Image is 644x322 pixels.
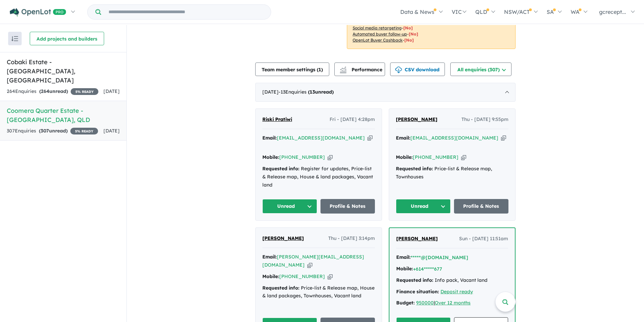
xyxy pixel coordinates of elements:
[7,127,98,135] div: 307 Enquir ies
[340,67,346,70] img: line-chart.svg
[318,67,321,73] span: 1
[367,134,373,142] button: Copy
[340,69,347,73] img: bar-chart.svg
[396,254,411,260] strong: Email:
[461,154,466,161] button: Copy
[403,25,413,30] span: [No]
[262,254,364,268] a: [PERSON_NAME][EMAIL_ADDRESS][DOMAIN_NAME]
[103,128,120,134] span: [DATE]
[262,165,375,189] div: Register for updates, Price-list & Release map, House & land packages, Vacant land
[328,273,333,280] button: Copy
[102,5,269,19] input: Try estate name, suburb, builder or developer
[255,63,329,76] button: Team member settings (1)
[262,285,300,291] strong: Requested info:
[320,199,375,214] a: Profile & Notes
[262,234,304,243] a: [PERSON_NAME]
[70,128,98,134] span: 5 % READY
[39,88,68,94] strong: ( unread)
[435,300,471,306] a: Over 12 months
[262,166,300,172] strong: Requested info:
[30,32,104,45] button: Add projects and builders
[410,135,498,141] a: [EMAIL_ADDRESS][DOMAIN_NAME]
[404,38,414,43] span: [No]
[390,63,445,76] button: CSV download
[396,135,410,141] strong: Email:
[396,165,508,181] div: Price-list & Release map, Townhouses
[262,254,277,260] strong: Email:
[396,116,437,122] span: [PERSON_NAME]
[262,116,292,122] span: Riski Pratiwi
[328,154,333,161] button: Copy
[395,67,402,73] img: download icon
[396,199,451,214] button: Unread
[262,154,279,160] strong: Mobile:
[396,116,437,124] a: [PERSON_NAME]
[396,299,508,307] div: |
[396,300,415,306] strong: Budget:
[396,289,439,295] strong: Finance situation:
[416,300,434,306] a: 950000
[262,235,304,241] span: [PERSON_NAME]
[71,88,98,95] span: 5 % READY
[461,116,508,124] span: Thu - [DATE] 9:55pm
[396,236,438,242] span: [PERSON_NAME]
[310,89,315,95] span: 13
[501,134,506,142] button: Copy
[279,273,325,279] a: [PHONE_NUMBER]
[353,38,403,43] u: OpenLot Buyer Cashback
[450,63,511,76] button: All enquiries (307)
[396,154,413,160] strong: Mobile:
[353,25,402,30] u: Social media retargeting
[262,273,279,279] strong: Mobile:
[262,116,292,124] a: Riski Pratiwi
[255,83,516,102] div: [DATE]
[41,128,49,134] span: 307
[334,63,385,76] button: Performance
[396,235,438,243] a: [PERSON_NAME]
[262,284,375,300] div: Price-list & Release map, House & land packages, Townhouses, Vacant land
[307,262,312,269] button: Copy
[454,199,509,214] a: Profile & Notes
[103,88,120,94] span: [DATE]
[39,128,68,134] strong: ( unread)
[308,89,334,95] strong: ( unread)
[41,88,49,94] span: 264
[440,289,473,295] a: Deposit ready
[10,8,66,17] img: Openlot PRO Logo White
[396,166,433,172] strong: Requested info:
[262,135,277,141] strong: Email:
[279,154,325,160] a: [PHONE_NUMBER]
[277,135,365,141] a: [EMAIL_ADDRESS][DOMAIN_NAME]
[599,8,626,15] span: gcrecept...
[413,154,458,160] a: [PHONE_NUMBER]
[396,276,508,284] div: Info pack, Vacant land
[7,57,120,85] h5: Cobaki Estate - [GEOGRAPHIC_DATA] , [GEOGRAPHIC_DATA]
[328,234,375,243] span: Thu - [DATE] 3:14pm
[396,277,433,283] strong: Requested info:
[396,266,413,272] strong: Mobile:
[279,89,334,95] span: - 13 Enquir ies
[341,67,382,73] span: Performance
[262,199,317,214] button: Unread
[409,31,418,36] span: [No]
[330,116,375,124] span: Fri - [DATE] 4:28pm
[353,31,407,36] u: Automated buyer follow-up
[11,36,18,41] img: sort.svg
[7,88,98,96] div: 264 Enquir ies
[7,106,120,124] h5: Coomera Quarter Estate - [GEOGRAPHIC_DATA] , QLD
[459,235,508,243] span: Sun - [DATE] 11:51am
